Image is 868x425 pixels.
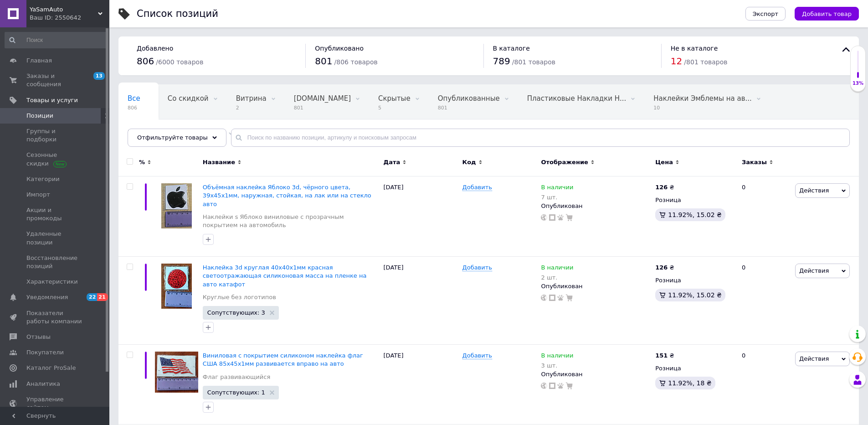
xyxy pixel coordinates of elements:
[294,94,351,103] span: [DOMAIN_NAME]
[668,291,722,299] span: 11.92%, 15.02 ₴
[742,158,767,166] span: Заказы
[655,276,734,285] div: Розница
[236,94,267,103] span: Витрина
[203,213,379,229] a: Наклейки s Яблоко виниловые с прозрачным покрытием на автомобиль
[541,158,588,166] span: Отображение
[541,264,573,274] span: В наличии
[493,56,510,67] span: 789
[753,10,778,17] span: Экспорт
[207,389,265,395] span: Сопутствующих: 1
[381,345,460,425] div: [DATE]
[139,158,145,166] span: %
[655,364,734,373] div: Розница
[671,45,718,52] span: Не в каталоге
[97,293,108,301] span: 21
[438,104,500,111] span: 801
[231,129,850,147] input: Поиск по названию позиции, артикулу и поисковым запросам
[26,395,84,412] span: Управление сайтом
[799,187,829,194] span: Действия
[203,184,371,207] span: Объёмная наклейка Яблоко 3d, чёрного цвета, 39х45х1мм, наружная, стойкая, на лак или на стекло авто
[26,333,51,341] span: Отзывы
[655,352,674,360] div: ₴
[137,9,218,19] div: Список позиций
[644,85,770,119] div: Наклейки Эмблемы на авто, Наклейки пп виниловые сплошные, Наклейки пп Китай
[294,104,351,111] span: 801
[26,151,84,167] span: Сезонные скидки
[93,72,105,80] span: 13
[512,58,555,66] span: / 801 товаров
[381,176,460,257] div: [DATE]
[527,94,627,103] span: Пластиковые Накладки Н...
[378,94,411,103] span: Скрытые
[462,264,492,271] span: Добавить
[541,274,573,281] div: 2 шт.
[462,158,476,166] span: Код
[168,94,209,103] span: Со скидкой
[26,175,60,183] span: Категории
[541,194,573,201] div: 7 шт.
[671,56,682,67] span: 12
[118,119,242,154] div: Наклейки Chrom Badges Premium на автоГлазки Крокодил Знаки h20 h26 h29
[155,352,198,393] img: Виниловая с покрытием силиконом наклейка флаг США 85х45х1мм развивается вправо на авто
[161,264,192,309] img: Наклейка 3d круглая 40х40х1мм красная светоотражающая силиконовая масса на пленке на авто катафот
[736,176,793,257] div: 0
[207,310,265,316] span: Сопутствующих: 3
[137,134,208,141] span: Отфильтруйте товары
[30,5,98,14] span: YaSamAuto
[26,254,84,270] span: Восстановление позиций
[26,72,84,88] span: Заказы и сообщения
[851,80,865,87] div: 13%
[128,94,140,103] span: Все
[26,191,50,199] span: Импорт
[745,7,786,21] button: Экспорт
[26,278,78,286] span: Характеристики
[26,127,84,144] span: Группы и подборки
[802,10,852,17] span: Добавить товар
[655,184,668,191] b: 126
[137,56,154,67] span: 806
[736,345,793,425] div: 0
[87,293,97,301] span: 22
[203,293,276,301] a: Круглые без логотипов
[799,267,829,274] span: Действия
[655,183,674,192] div: ₴
[203,352,363,367] a: Виниловая с покрытием силиконом наклейка флаг США 85х45х1мм развивается вправо на авто
[26,380,60,388] span: Аналитика
[26,57,52,65] span: Главная
[203,373,270,381] a: Флаг развивающийся
[655,352,668,359] b: 151
[128,104,140,111] span: 806
[438,94,500,103] span: Опубликованные
[653,94,752,103] span: Наклейки Эмблемы на ав...
[384,158,401,166] span: Дата
[5,32,108,48] input: Поиск
[541,352,573,362] span: В наличии
[26,96,78,104] span: Товары и услуги
[378,104,411,111] span: 5
[518,85,645,119] div: Пластиковые Накладки Наклейки Эмблемы на авто, Пластиковые Накладки Наклейки Эмблемы на авто, Нак...
[541,184,573,193] span: В наличии
[541,370,651,378] div: Опубликован
[668,379,711,387] span: 11.92%, 18 ₴
[315,56,332,67] span: 801
[203,264,367,287] a: Наклейка 3d круглая 40х40х1мм красная светоотражающая силиконовая масса на пленке на авто катафот
[26,309,84,326] span: Показатели работы компании
[655,158,673,166] span: Цена
[541,282,651,290] div: Опубликован
[381,257,460,345] div: [DATE]
[653,104,752,111] span: 10
[156,58,203,66] span: / 6000 товаров
[236,104,267,111] span: 2
[655,196,734,204] div: Розница
[161,183,192,228] img: Объёмная наклейка Яблоко 3d, чёрного цвета, 39х45х1мм, наружная, стойкая, на лак или на стекло авто
[26,112,53,120] span: Позиции
[655,264,674,272] div: ₴
[128,129,224,137] span: Наклейки Chrom Badges ...
[334,58,378,66] span: / 806 товаров
[462,184,492,191] span: Добавить
[137,45,173,52] span: Добавлено
[30,14,109,22] div: Ваш ID: 2550642
[493,45,530,52] span: В каталоге
[26,230,84,246] span: Удаленные позиции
